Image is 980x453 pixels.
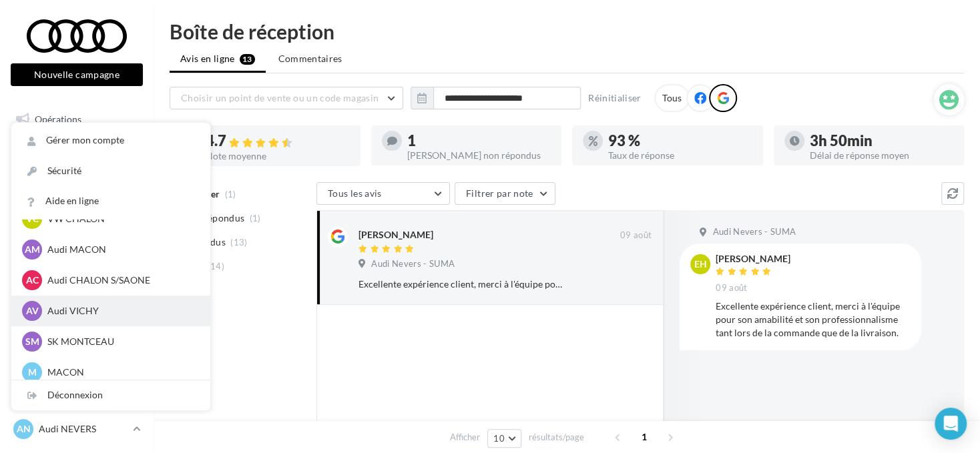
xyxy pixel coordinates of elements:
div: Délai de réponse moyen [810,151,954,160]
button: Réinitialiser [583,90,647,106]
a: Boîte de réception13 [8,139,146,167]
span: Non répondus [182,211,244,225]
span: 09 août [716,282,747,294]
span: 10 [493,433,505,444]
p: Audi MACON [47,243,194,256]
p: VW CHALON [47,212,194,225]
span: 1 [634,426,655,448]
span: Audi Nevers - SUMA [371,258,455,270]
button: 10 [487,429,521,448]
span: Commentaires [278,52,342,65]
div: Boîte de réception [170,21,964,41]
p: Audi NEVERS [39,422,128,436]
div: Note moyenne [206,151,350,161]
div: 3h 50min [810,133,954,148]
div: Taux de réponse [608,151,752,160]
span: Afficher [450,431,480,444]
a: PLV et print personnalisable [8,272,146,312]
div: Tous [654,84,690,112]
a: Campagnes [8,206,146,234]
p: SK MONTCEAU [47,335,194,348]
a: Médiathèque [8,240,146,268]
span: AM [25,243,40,256]
div: Déconnexion [11,380,210,410]
div: [PERSON_NAME] non répondus [407,151,551,160]
a: Visibilité en ligne [8,173,146,201]
a: Opérations [8,105,146,133]
span: (1) [250,213,261,223]
span: (14) [208,261,224,272]
button: Filtrer par note [455,182,555,205]
div: 4.7 [206,133,350,149]
span: AN [17,422,31,436]
span: Opérations [35,113,81,125]
button: Ignorer [607,275,652,294]
a: AN Audi NEVERS [11,416,143,442]
div: Excellente expérience client, merci à l'équipe pour son amabilité et son professionnalisme tant l... [358,278,565,291]
div: 93 % [608,133,752,148]
div: Open Intercom Messenger [935,408,967,440]
span: Choisir un point de vente ou un code magasin [181,92,379,103]
span: VC [26,212,39,225]
span: AV [26,304,39,318]
a: Gérer mon compte [11,125,210,155]
p: MACON [47,366,194,379]
button: Tous les avis [316,182,450,205]
p: Audi CHALON S/SAONE [47,274,194,287]
span: M [28,366,37,379]
p: Audi VICHY [47,304,194,318]
div: [PERSON_NAME] [358,228,433,242]
div: [PERSON_NAME] [716,254,790,264]
span: EH [694,258,707,271]
a: Sécurité [11,156,210,186]
div: Excellente expérience client, merci à l'équipe pour son amabilité et son professionnalisme tant l... [716,300,911,340]
button: Choisir un point de vente ou un code magasin [170,87,403,109]
span: SM [25,335,39,348]
span: Tous les avis [328,187,382,199]
span: (13) [230,237,247,248]
a: Aide en ligne [11,186,210,216]
span: 09 août [620,230,652,242]
span: AC [26,274,39,287]
div: 1 [407,133,551,148]
span: résultats/page [529,431,584,444]
span: Audi Nevers - SUMA [712,226,796,238]
button: Nouvelle campagne [11,63,143,86]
